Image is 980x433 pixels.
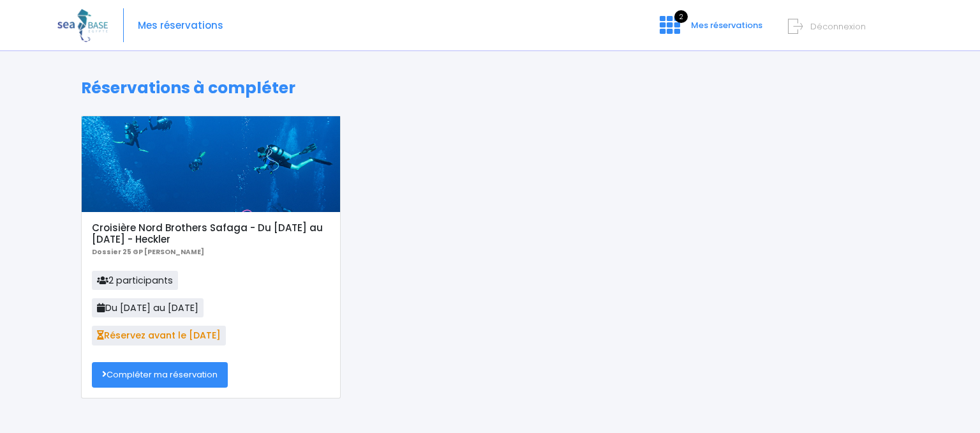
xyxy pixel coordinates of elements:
a: 2 Mes réservations [650,24,770,36]
span: Réservez avant le [DATE] [92,326,226,345]
a: Compléter ma réservation [92,362,228,388]
span: Du [DATE] au [DATE] [92,298,204,317]
b: Dossier 25 GP [PERSON_NAME] [92,247,204,257]
h5: Croisière Nord Brothers Safaga - Du [DATE] au [DATE] - Heckler [92,222,330,245]
span: 2 participants [92,271,178,290]
span: Déconnexion [810,20,866,33]
span: Mes réservations [691,19,762,31]
span: 2 [674,10,688,23]
h1: Réservations à compléter [81,79,900,98]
